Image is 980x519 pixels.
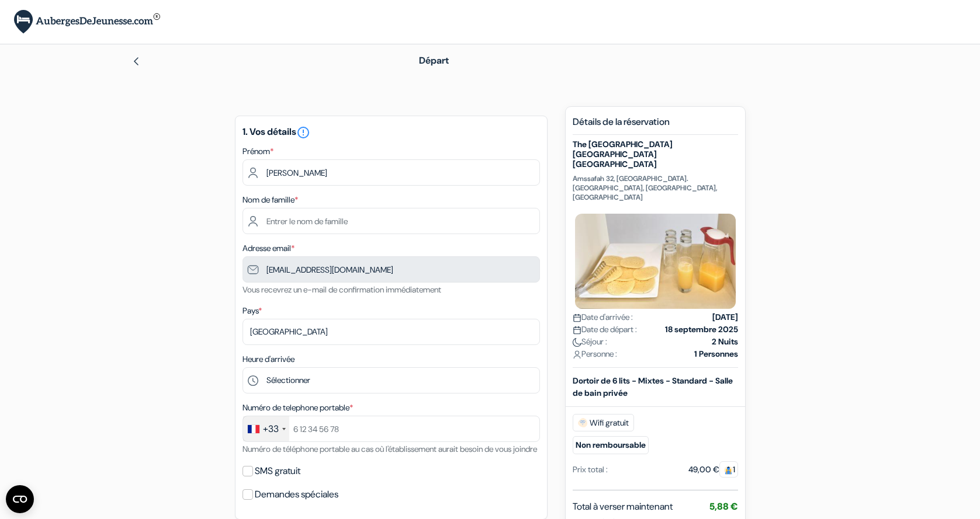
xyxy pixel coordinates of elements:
[573,323,637,336] span: Date de départ :
[573,311,633,323] span: Date d'arrivée :
[243,444,537,454] small: Numéro de téléphone portable au cas où l'établissement aurait besoin de vous joindre
[573,464,608,476] div: Prix total :
[243,126,540,140] h5: 1. Vos détails
[573,414,634,431] span: Wifi gratuit
[255,486,338,503] label: Demandes spéciales
[665,323,738,336] strong: 18 septembre 2025
[14,10,160,34] img: AubergesDeJeunesse.com
[694,348,738,360] strong: 1 Personnes
[688,464,738,476] div: 49,00 €
[243,242,295,255] label: Adresse email
[573,338,581,347] img: moon.svg
[243,284,441,295] small: Vous recevrez un e-mail de confirmation immédiatement
[573,174,738,202] p: Amssafah 32, [GEOGRAPHIC_DATA]. [GEOGRAPHIC_DATA], [GEOGRAPHIC_DATA], [GEOGRAPHIC_DATA]
[243,256,540,283] input: Entrer adresse e-mail
[573,350,581,359] img: user_icon.svg
[712,311,738,323] strong: [DATE]
[243,353,295,365] label: Heure d'arrivée
[243,402,353,414] label: Numéro de telephone portable
[578,418,587,427] img: free_wifi.svg
[263,422,279,436] div: +33
[6,485,34,513] button: Ouvrir le widget CMP
[573,140,738,169] h5: The [GEOGRAPHIC_DATA] [GEOGRAPHIC_DATA] [GEOGRAPHIC_DATA]
[573,116,738,135] h5: Détails de la réservation
[719,461,738,478] span: 1
[573,436,649,454] small: Non remboursable
[243,305,262,317] label: Pays
[709,500,738,513] span: 5,88 €
[243,159,540,186] input: Entrez votre prénom
[243,416,540,442] input: 6 12 34 56 78
[573,500,673,514] span: Total à verser maintenant
[243,194,298,206] label: Nom de famille
[243,145,273,158] label: Prénom
[573,375,733,398] b: Dortoir de 6 lits - Mixtes - Standard - Salle de bain privée
[296,126,310,138] a: error_outline
[296,126,310,140] i: error_outline
[712,336,738,348] strong: 2 Nuits
[573,336,607,348] span: Séjour :
[724,466,733,475] img: guest.svg
[243,208,540,234] input: Entrer le nom de famille
[255,463,300,479] label: SMS gratuit
[573,348,617,360] span: Personne :
[419,54,449,67] span: Départ
[573,314,581,322] img: calendar.svg
[243,416,289,441] div: France: +33
[131,57,141,66] img: left_arrow.svg
[573,326,581,335] img: calendar.svg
